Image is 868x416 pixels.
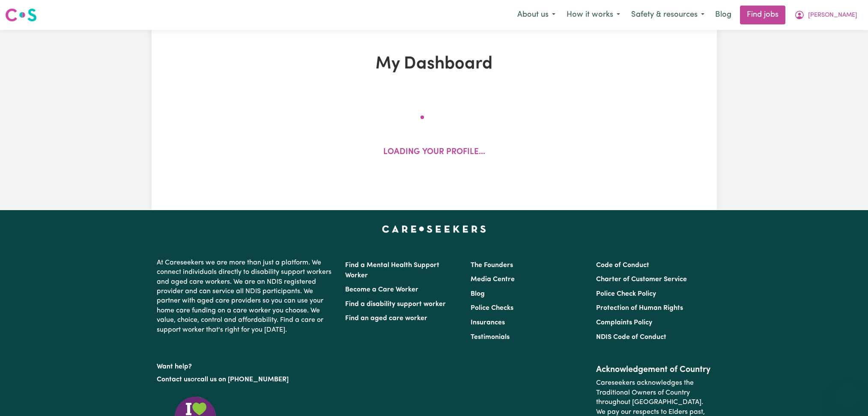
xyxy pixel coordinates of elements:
button: How it works [561,6,626,24]
a: The Founders [471,262,513,269]
p: or [157,371,335,388]
a: Media Centre [471,276,515,283]
img: Careseekers logo [5,7,37,23]
button: My Account [789,6,863,24]
a: Complaints Policy [596,319,652,326]
h2: Acknowledgement of Country [596,365,711,375]
p: At Careseekers we are more than just a platform. We connect individuals directly to disability su... [157,255,335,338]
a: Find an aged care worker [345,315,427,322]
button: About us [512,6,561,24]
a: Code of Conduct [596,262,649,269]
a: Police Checks [471,305,513,312]
a: Police Check Policy [596,291,656,297]
a: Become a Care Worker [345,286,418,293]
a: Contact us [157,376,191,383]
a: NDIS Code of Conduct [596,334,666,341]
a: Find jobs [740,6,785,24]
a: Blog [471,291,485,297]
a: Find a disability support worker [345,301,446,308]
a: Protection of Human Rights [596,305,683,312]
span: [PERSON_NAME] [808,11,857,20]
a: call us on [PHONE_NUMBER] [197,376,289,383]
iframe: Button to launch messaging window [834,382,861,409]
a: Find a Mental Health Support Worker [345,262,439,279]
a: Charter of Customer Service [596,276,687,283]
a: Blog [710,6,737,24]
h1: My Dashboard [251,54,617,74]
a: Careseekers logo [5,5,37,25]
a: Insurances [471,319,505,326]
button: Safety & resources [626,6,710,24]
p: Loading your profile... [383,146,485,159]
a: Careseekers home page [382,226,486,232]
a: Testimonials [471,334,510,341]
p: Want help? [157,359,335,371]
